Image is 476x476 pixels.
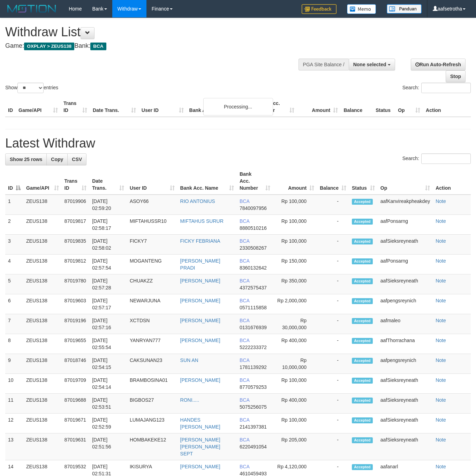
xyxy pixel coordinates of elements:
td: - [317,195,349,215]
span: Accepted [352,338,373,344]
span: Copy 5222233372 to clipboard [240,345,267,350]
h1: Latest Withdraw [5,136,471,150]
span: Accepted [352,258,373,264]
span: BCA [240,357,249,363]
a: RONI..... [180,397,199,403]
th: User ID: activate to sort column ascending [127,168,177,195]
td: 87019631 [62,433,90,460]
span: BCA [240,198,249,204]
td: 9 [5,354,23,374]
span: Copy 7840097956 to clipboard [240,205,267,211]
td: - [317,374,349,394]
span: Copy 2330508267 to clipboard [240,245,267,251]
span: BCA [240,464,249,469]
td: aafSieksreyneath [378,394,433,414]
td: ZEUS138 [23,215,62,235]
td: 2 [5,215,23,235]
td: ZEUS138 [23,255,62,274]
td: ZEUS138 [23,195,62,215]
td: Rp 2,000,000 [273,294,317,314]
td: Rp 100,000 [273,215,317,235]
td: [DATE] 02:57:28 [89,274,127,294]
th: Bank Acc. Name [187,97,254,117]
a: Note [436,377,446,383]
td: 87019603 [62,294,90,314]
td: - [317,394,349,414]
td: 8 [5,334,23,354]
span: Accepted [352,358,373,364]
td: Rp 350,000 [273,274,317,294]
span: Copy 1781139292 to clipboard [240,364,267,370]
td: 11 [5,394,23,414]
td: 87019688 [62,394,90,414]
td: [DATE] 02:54:14 [89,374,127,394]
span: CSV [72,157,82,162]
td: 5 [5,274,23,294]
td: aafSieksreyneath [378,374,433,394]
td: 4 [5,255,23,274]
td: ZEUS138 [23,354,62,374]
td: ZEUS138 [23,433,62,460]
td: 3 [5,235,23,255]
td: aafPonsarng [378,255,433,274]
h4: Game: Bank: [5,43,310,50]
a: Note [436,278,446,284]
td: aafmaleo [378,314,433,334]
td: [DATE] 02:54:15 [89,354,127,374]
div: Processing... [203,98,273,115]
td: - [317,314,349,334]
td: YANRYAN777 [127,334,177,354]
th: User ID [139,97,187,117]
td: MIFTAHUSSR10 [127,215,177,235]
span: None selected [353,62,386,67]
td: 7 [5,314,23,334]
button: None selected [349,59,395,70]
span: BCA [240,238,249,244]
a: SUN AN [180,357,198,363]
td: Rp 100,000 [273,374,317,394]
th: Amount [297,97,341,117]
span: BCA [240,377,249,383]
td: [DATE] 02:53:51 [89,394,127,414]
span: BCA [240,278,249,284]
th: Balance [341,97,373,117]
th: Trans ID: activate to sort column ascending [62,168,90,195]
th: ID [5,97,16,117]
td: ZEUS138 [23,314,62,334]
th: Game/API [16,97,61,117]
td: ZEUS138 [23,274,62,294]
span: Copy 8880510216 to clipboard [240,225,267,231]
td: - [317,433,349,460]
th: Status: activate to sort column ascending [349,168,378,195]
td: aafKanvireakpheakdey [378,195,433,215]
td: ZEUS138 [23,394,62,414]
a: Note [436,218,446,224]
span: Copy 4372575437 to clipboard [240,285,267,290]
a: CSV [67,153,86,165]
span: Copy 0131676939 to clipboard [240,325,267,330]
th: Date Trans.: activate to sort column ascending [89,168,127,195]
td: [DATE] 02:59:20 [89,195,127,215]
span: BCA [240,338,249,343]
span: BCA [240,218,249,224]
a: [PERSON_NAME] [180,298,220,303]
span: Copy 0571115858 to clipboard [240,305,267,310]
span: BCA [90,43,106,50]
td: BIGBOS27 [127,394,177,414]
th: ID: activate to sort column descending [5,168,23,195]
td: - [317,235,349,255]
td: XCTDSN [127,314,177,334]
span: Copy 8360132642 to clipboard [240,265,267,271]
td: - [317,414,349,433]
td: 12 [5,414,23,433]
a: Run Auto-Refresh [411,59,466,70]
td: aafSieksreyneath [378,274,433,294]
td: - [317,294,349,314]
span: BCA [240,397,249,403]
th: Amount: activate to sort column ascending [273,168,317,195]
img: panduan.png [387,4,422,14]
th: Action [433,168,471,195]
td: [DATE] 02:57:17 [89,294,127,314]
a: [PERSON_NAME] [180,464,220,469]
td: - [317,215,349,235]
